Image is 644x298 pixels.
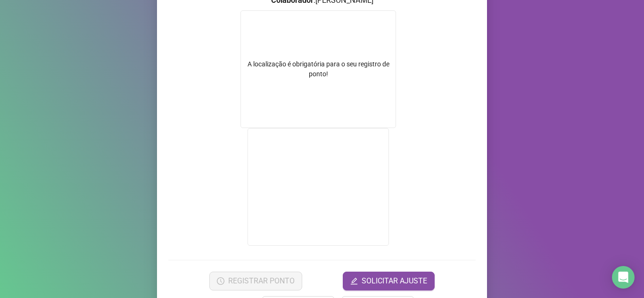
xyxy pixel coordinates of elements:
span: edit [350,277,358,285]
div: A localização é obrigatória para o seu registro de ponto! [241,59,396,79]
span: SOLICITAR AJUSTE [362,275,427,287]
div: Open Intercom Messenger [612,266,635,289]
button: editSOLICITAR AJUSTE [343,272,435,290]
button: REGISTRAR PONTO [209,272,302,290]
